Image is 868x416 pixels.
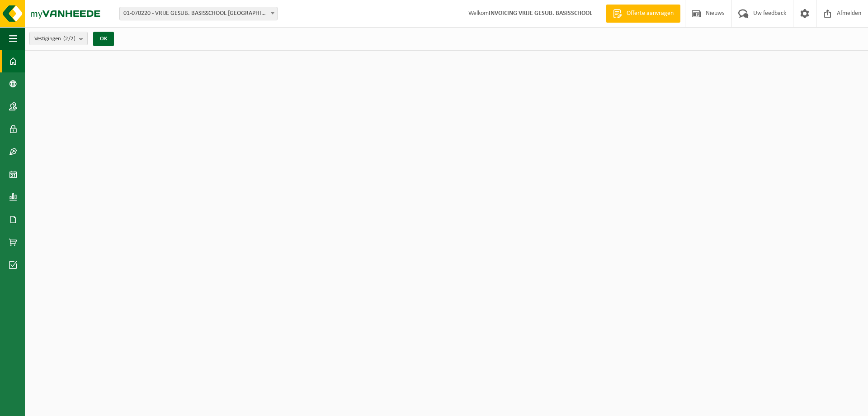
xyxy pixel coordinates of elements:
[120,7,277,20] span: 01-070220 - VRIJE GESUB. BASISSCHOOL MOEN - MOEN
[489,10,592,17] strong: INVOICING VRIJE GESUB. BASISSCHOOL
[63,36,75,42] count: (2/2)
[119,7,278,20] span: 01-070220 - VRIJE GESUB. BASISSCHOOL MOEN - MOEN
[606,5,680,23] a: Offerte aanvragen
[93,32,114,46] button: OK
[34,32,75,46] span: Vestigingen
[624,9,676,18] span: Offerte aanvragen
[29,32,88,45] button: Vestigingen(2/2)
